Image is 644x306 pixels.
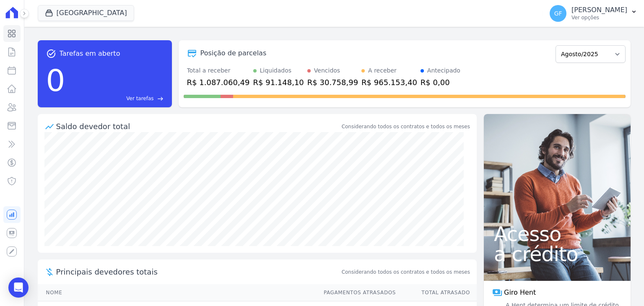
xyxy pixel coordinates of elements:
button: [GEOGRAPHIC_DATA] [38,5,134,21]
span: Principais devedores totais [56,266,340,277]
div: R$ 965.153,40 [361,77,417,88]
div: R$ 91.148,10 [253,77,304,88]
span: task_alt [46,49,56,59]
div: Open Intercom Messenger [8,277,29,298]
div: R$ 0,00 [421,77,460,88]
th: Nome [38,284,316,301]
span: Giro Hent [504,288,536,298]
div: Vencidos [314,66,340,75]
th: Pagamentos Atrasados [316,284,396,301]
div: Considerando todos os contratos e todos os meses [342,123,470,130]
div: Posição de parcelas [200,48,267,58]
div: R$ 1.087.060,49 [187,77,250,88]
div: Saldo devedor total [56,121,340,132]
p: [PERSON_NAME] [571,6,627,14]
p: Ver opções [571,14,627,21]
div: Antecipado [427,66,460,75]
span: Considerando todos os contratos e todos os meses [342,268,470,276]
span: Acesso [494,224,621,244]
div: Total a receber [187,66,250,75]
th: Total Atrasado [396,284,477,301]
span: Ver tarefas [126,95,153,102]
span: GF [554,10,562,16]
span: a crédito [494,244,621,264]
button: GF [PERSON_NAME] Ver opções [543,2,644,25]
div: 0 [46,59,65,102]
div: R$ 30.758,99 [307,77,358,88]
a: Ver tarefas east [68,95,163,102]
span: Tarefas em aberto [60,49,120,59]
div: Liquidados [260,66,292,75]
div: A receber [368,66,397,75]
span: east [157,96,164,102]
